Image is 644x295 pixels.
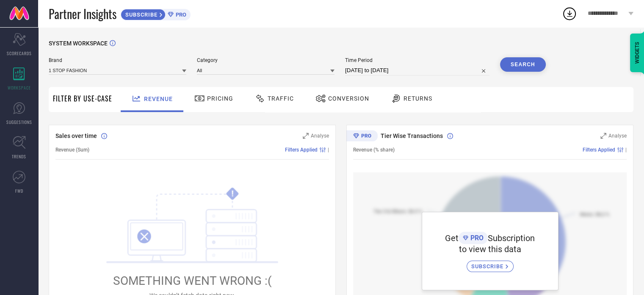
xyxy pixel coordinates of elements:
[144,96,173,102] span: Revenue
[459,244,521,254] span: to view this data
[471,263,506,270] span: SUBSCRIBE
[445,233,459,243] span: Get
[625,147,627,153] span: |
[467,254,514,272] a: SUBSCRIBE
[49,5,116,22] span: Partner Insights
[562,6,577,21] div: Open download list
[49,40,108,47] span: SYSTEM WORKSPACE
[113,274,272,288] span: SOMETHING WENT WRONG :(
[353,147,395,153] span: Revenue (% share)
[53,93,112,104] span: Filter By Use-Case
[381,132,443,139] span: Tier Wise Transactions
[600,133,606,139] svg: Zoom
[468,234,484,242] span: PRO
[15,188,23,194] span: FWD
[311,133,329,139] span: Analyse
[12,153,26,160] span: TRENDS
[345,57,489,63] span: Time Period
[500,57,546,72] button: Search
[55,147,89,153] span: Revenue (Sum)
[488,233,535,243] span: Subscription
[197,57,334,63] span: Category
[7,50,32,56] span: SCORECARDS
[608,133,627,139] span: Analyse
[55,132,97,139] span: Sales over time
[121,7,191,20] a: SUBSCRIBEPRO
[404,95,432,102] span: Returns
[49,57,186,63] span: Brand
[328,95,369,102] span: Conversion
[583,147,615,153] span: Filters Applied
[174,11,186,18] span: PRO
[8,84,31,91] span: WORKSPACE
[303,133,309,139] svg: Zoom
[345,65,489,76] input: Select time period
[6,119,32,125] span: SUGGESTIONS
[207,95,233,102] span: Pricing
[328,147,329,153] span: |
[232,189,234,199] tspan: !
[346,130,378,143] div: Premium
[268,95,294,102] span: Traffic
[121,11,160,18] span: SUBSCRIBE
[285,147,318,153] span: Filters Applied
